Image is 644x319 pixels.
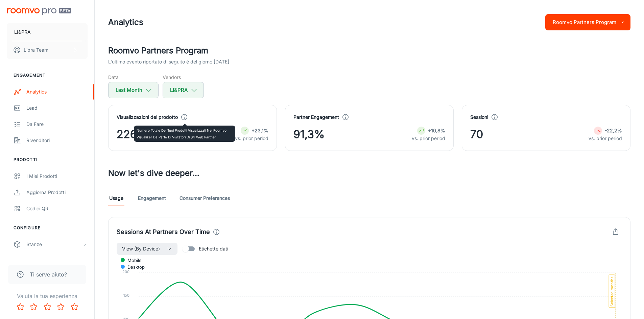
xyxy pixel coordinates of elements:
[122,257,142,263] span: mobile
[27,300,41,314] button: Rate 2 star
[68,300,81,314] button: Rate 5 star
[293,126,325,142] span: 91,3%
[108,82,159,98] button: Last Month
[470,113,488,121] h4: Sessioni
[26,172,88,180] div: I miei prodotti
[108,16,143,28] h1: Analytics
[26,104,88,112] div: Lead
[412,135,445,142] p: vs. prior period
[24,46,48,54] p: Lipra Team
[252,128,268,133] strong: +23,1%
[180,190,230,206] a: Consumer Preferences
[41,300,54,314] button: Rate 3 star
[7,8,71,15] img: Roomvo PRO Beta
[122,269,129,274] tspan: 200
[54,300,68,314] button: Rate 4 star
[108,74,159,81] h5: Data
[199,245,228,252] span: Etichette dati
[26,241,82,248] div: Stanze
[108,45,630,57] h2: Roomvo Partners Program
[26,189,88,196] div: Aggiorna prodotti
[7,41,88,59] button: Lipra Team
[470,126,483,142] span: 70
[545,14,630,30] button: Roomvo Partners Program
[26,257,88,264] div: Branding
[117,243,177,255] button: View (By Device)
[138,190,166,206] a: Engagement
[117,113,178,121] h4: Visualizzazioni del prodotto
[122,264,145,270] span: desktop
[108,167,630,179] h3: Now let's dive deeper...
[14,300,27,314] button: Rate 1 star
[235,135,268,142] p: vs. prior period
[26,88,88,96] div: Analytics
[163,74,204,81] h5: Vendors
[30,270,67,278] span: Ti serve aiuto?
[108,190,124,206] a: Usage
[5,292,89,300] p: Valuta la tua esperienza
[14,28,31,36] p: LI&PRA
[163,82,204,98] button: LI&PRA
[428,128,445,133] strong: +10,8%
[589,135,622,142] p: vs. prior period
[123,293,129,298] tspan: 150
[26,121,88,128] div: Da fare
[605,128,622,133] strong: -22,2%
[117,227,210,237] h4: Sessions At Partners Over Time
[7,23,88,41] button: LI&PRA
[122,245,160,253] span: View (By Device)
[26,137,88,144] div: Rivenditori
[26,205,88,212] div: Codici QR
[117,126,143,142] span: 2265
[137,127,233,140] p: Numero totale dei tuoi prodotti visualizzati nel Roomvo Visualizer da parte di visitatori di siti...
[108,58,229,65] p: L'ultimo evento riportato di seguito è del giorno [DATE]
[293,113,339,121] h4: Partner Engagement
